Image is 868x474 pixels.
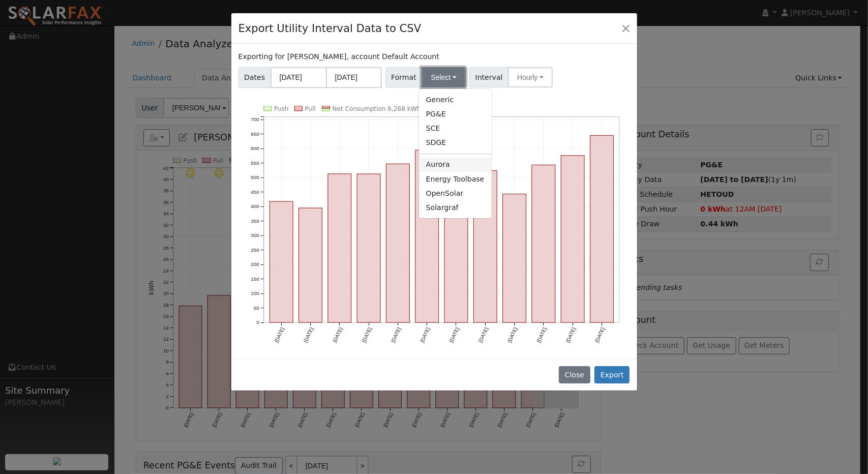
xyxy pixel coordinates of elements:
[386,164,409,322] rect: onclick=""
[332,105,421,112] text: Net Consumption 6,268 kWh
[619,21,633,35] button: Close
[419,122,492,136] a: SCE
[251,276,259,282] text: 150
[419,93,492,107] a: Generic
[251,160,259,166] text: 550
[251,189,259,195] text: 450
[357,174,380,322] rect: onclick=""
[251,116,259,122] text: 700
[251,291,259,297] text: 100
[251,232,259,238] text: 300
[419,327,431,343] text: [DATE]
[508,67,553,87] button: Hourly
[251,218,259,224] text: 350
[390,327,402,343] text: [DATE]
[256,320,259,325] text: 0
[274,105,289,112] text: Push
[503,194,526,322] rect: onclick=""
[590,135,614,322] rect: onclick=""
[536,327,548,343] text: [DATE]
[303,327,314,343] text: [DATE]
[251,247,259,253] text: 250
[361,327,373,343] text: [DATE]
[419,107,492,121] a: PG&E
[251,261,259,267] text: 200
[253,305,259,311] text: 50
[422,67,466,87] button: Select
[238,20,422,37] h4: Export Utility Interval Data to CSV
[419,158,492,172] a: Aurora
[270,201,293,322] rect: onclick=""
[477,327,489,343] text: [DATE]
[594,327,606,343] text: [DATE]
[474,170,497,322] rect: onclick=""
[444,162,468,323] rect: onclick=""
[532,165,555,322] rect: onclick=""
[238,51,439,62] label: Exporting for [PERSON_NAME], account Default Account
[415,150,439,322] rect: onclick=""
[238,67,271,88] span: Dates
[419,200,492,215] a: Solargraf
[251,131,259,137] text: 650
[298,208,322,322] rect: onclick=""
[274,327,285,343] text: [DATE]
[419,172,492,186] a: Energy Toolbase
[419,186,492,200] a: OpenSolar
[559,366,590,383] button: Close
[305,105,315,112] text: Pull
[565,327,577,343] text: [DATE]
[328,174,351,323] rect: onclick=""
[561,156,585,323] rect: onclick=""
[251,174,259,180] text: 500
[448,327,460,343] text: [DATE]
[469,67,508,87] span: Interval
[594,366,630,383] button: Export
[332,327,343,343] text: [DATE]
[419,136,492,150] a: SDGE
[251,203,259,209] text: 400
[251,145,259,151] text: 600
[385,67,423,87] span: Format
[507,327,519,343] text: [DATE]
